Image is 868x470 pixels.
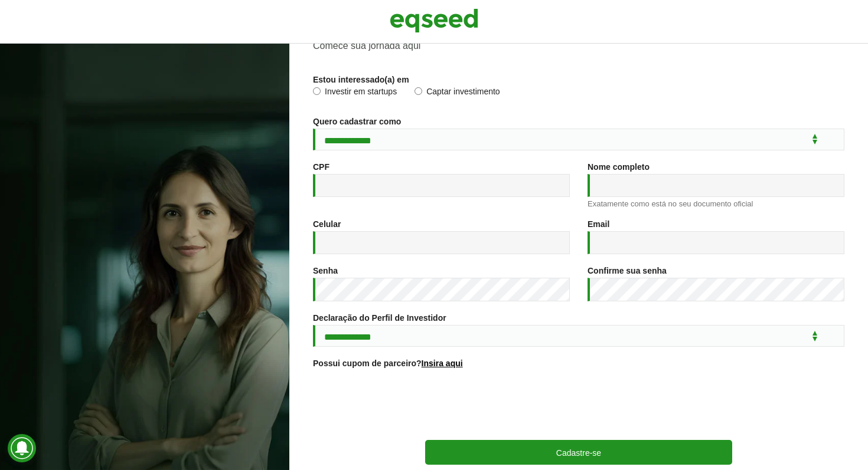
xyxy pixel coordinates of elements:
[313,359,463,367] label: Possui cupom de parceiro?
[588,220,609,228] label: Email
[313,314,446,322] label: Declaração do Perfil de Investidor
[390,6,478,35] img: EqSeed Logo
[313,40,844,51] p: Comece sua jornada aqui
[422,359,463,367] a: Insira aqui
[425,440,732,465] button: Cadastre-se
[489,382,668,428] iframe: reCAPTCHA
[588,163,650,171] label: Nome completo
[415,87,500,99] label: Captar investimento
[588,200,844,208] div: Exatamente como está no seu documento oficial
[313,75,409,84] label: Estou interessado(a) em
[313,163,329,171] label: CPF
[313,87,321,95] input: Investir em startups
[313,117,401,126] label: Quero cadastrar como
[313,87,397,99] label: Investir em startups
[313,220,341,228] label: Celular
[588,267,667,275] label: Confirme sua senha
[313,267,338,275] label: Senha
[415,87,422,95] input: Captar investimento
